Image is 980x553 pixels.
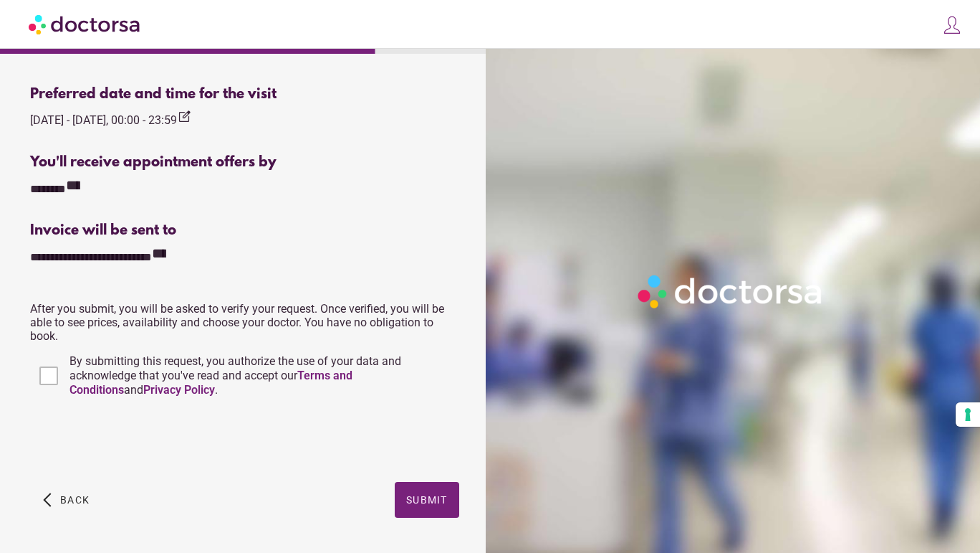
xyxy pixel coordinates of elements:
span: By submitting this request, you authorize the use of your data and acknowledge that you've read a... [69,354,401,397]
div: Invoice will be sent to [30,222,458,239]
p: After you submit, you will be asked to verify your request. Once verified, you will be able to se... [30,302,458,343]
div: Preferred date and time for the visit [30,86,458,103]
span: Back [60,494,90,506]
i: edit_square [177,110,191,124]
a: Privacy Policy [143,383,215,397]
span: Submit [406,494,448,506]
img: Logo-Doctorsa-trans-White-partial-flat.png [633,270,829,313]
iframe: reCAPTCHA [30,412,248,468]
img: icons8-customer-100.png [942,15,962,35]
div: [DATE] - [DATE], 00:00 - 23:59 [30,110,191,129]
button: Your consent preferences for tracking technologies [956,402,980,427]
button: Submit [395,482,459,518]
div: You'll receive appointment offers by [30,154,458,171]
img: Doctorsa.com [29,8,142,40]
button: arrow_back_ios Back [37,482,95,518]
a: Terms and Conditions [69,369,352,397]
